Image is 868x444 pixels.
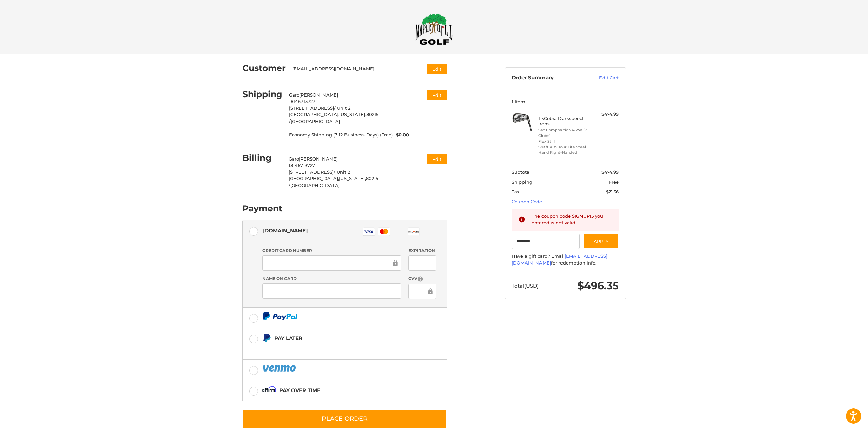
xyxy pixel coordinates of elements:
span: Shipping [512,179,532,185]
span: [GEOGRAPHIC_DATA], [289,112,339,117]
li: Shaft KBS Tour Lite Steel [538,144,590,150]
img: Affirm icon [262,386,276,395]
span: $0.00 [393,132,409,139]
span: $474.99 [601,169,619,175]
div: Pay Later [274,333,404,344]
img: PayPal icon [262,364,297,373]
iframe: PayPal Message 1 [262,345,404,351]
span: Total (USD) [512,282,539,289]
h2: Billing [242,153,282,163]
div: Pay over time [279,385,320,396]
button: Edit [427,64,447,74]
span: [GEOGRAPHIC_DATA], [289,176,339,181]
div: The coupon code SIGNUP15 you entered is not valid. [532,213,612,226]
h4: 1 x Cobra Darkspeed Irons [538,115,590,127]
span: [US_STATE], [339,176,366,181]
span: $21.36 [606,189,619,194]
h2: Customer [242,63,286,73]
span: [STREET_ADDRESS] [289,169,334,175]
a: [EMAIL_ADDRESS][DOMAIN_NAME] [512,253,607,266]
span: / Unit 2 [334,105,350,111]
div: [DOMAIN_NAME] [262,225,308,236]
img: Maple Hill Golf [415,13,453,45]
li: Flex Stiff [538,139,590,144]
span: / Unit 2 [334,169,350,175]
div: Have a gift card? Email for redemption info. [512,253,619,266]
span: [PERSON_NAME] [299,92,338,98]
span: 80215 / [289,112,378,124]
label: Credit Card Number [262,248,401,254]
span: Subtotal [512,169,531,175]
h3: 1 Item [512,99,619,104]
input: Gift Certificate or Coupon Code [512,234,580,249]
button: Place Order [242,409,447,428]
span: Economy Shipping (7-12 Business Days) (Free) [289,132,393,139]
span: [US_STATE], [339,112,366,117]
img: PayPal icon [262,312,298,320]
span: [PERSON_NAME] [299,156,338,162]
button: Edit [427,154,447,164]
span: [STREET_ADDRESS] [289,105,334,111]
span: 80215 / [289,176,378,188]
div: $474.99 [592,111,619,118]
label: CVV [408,276,436,282]
span: 18146713727 [289,163,315,168]
h3: Order Summary [512,75,585,81]
button: Edit [427,90,447,100]
span: [GEOGRAPHIC_DATA] [290,183,340,188]
label: Name on Card [262,276,401,282]
h2: Shipping [242,89,282,100]
span: Tax [512,189,519,194]
span: 18146713727 [289,99,315,104]
button: Apply [583,234,619,249]
div: [EMAIL_ADDRESS][DOMAIN_NAME] [292,66,414,72]
h2: Payment [242,203,282,214]
img: Pay Later icon [262,334,271,342]
label: Expiration [408,248,436,254]
span: [GEOGRAPHIC_DATA] [291,119,340,124]
li: Hand Right-Handed [538,150,590,155]
a: Coupon Code [512,199,542,204]
span: Free [609,179,619,185]
li: Set Composition 4-PW (7 Clubs) [538,127,590,139]
iframe: Google Customer Reviews [812,426,868,444]
span: Garo [289,92,299,98]
span: Garo [289,156,299,162]
span: $496.35 [577,279,619,292]
a: Edit Cart [585,75,619,81]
